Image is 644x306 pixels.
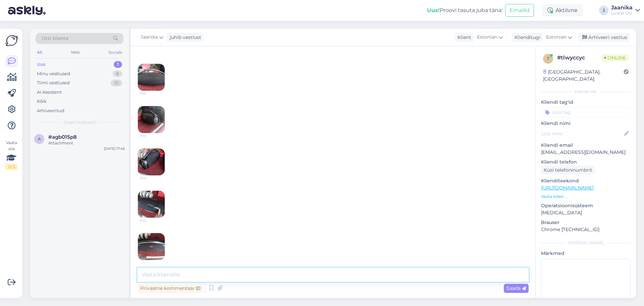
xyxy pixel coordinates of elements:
span: Estonian [477,34,497,41]
div: 2 / 3 [5,164,17,170]
div: # tlwyccyc [557,54,601,62]
img: Attachment [138,233,165,260]
div: All [36,48,43,57]
div: Kõik [37,98,47,105]
div: Jaanika [611,5,633,10]
div: Aktiivne [542,4,583,16]
div: juhib vestlust [167,34,201,41]
span: Uued vestlused [64,119,95,125]
div: Klienditugi [512,34,540,41]
div: Arhiveeri vestlus [578,33,630,42]
span: 9:10 [140,91,165,96]
span: Otsi kliente [42,35,68,42]
span: Saada [506,285,526,291]
div: Küsi telefoninumbrit [541,166,595,175]
span: Online [601,54,629,61]
a: JaanikaLuutar OÜ [611,5,640,16]
b: Uus! [427,7,440,13]
p: [MEDICAL_DATA] [541,209,631,216]
div: 25 [111,80,122,86]
p: Märkmed [541,250,631,257]
p: Chrome [TECHNICAL_ID] [541,226,631,233]
div: Vaata siia [5,140,17,170]
div: Web [69,48,81,57]
div: [DATE] 17:46 [104,146,125,151]
div: [PERSON_NAME] [541,240,631,246]
span: 9:10 [140,133,165,138]
input: Lisa nimi [541,130,623,137]
div: [GEOGRAPHIC_DATA], [GEOGRAPHIC_DATA] [543,69,624,83]
div: AI Assistent [37,89,62,96]
div: Kliendi info [541,89,631,95]
img: Attachment [138,191,165,218]
span: Jaanika [141,34,158,41]
img: Attachment [138,64,165,91]
div: Klient [455,34,471,41]
p: Kliendi tag'id [541,99,631,106]
div: Arhiveeritud [37,107,64,114]
p: Klienditeekond [541,177,631,184]
img: Attachment [138,106,165,133]
span: 9:11 [140,260,165,265]
span: Estonian [546,34,567,41]
div: Proovi tasuta juba täna: [427,6,502,14]
div: Socials [107,48,123,57]
span: 9:10 [140,176,165,181]
div: Luutar OÜ [611,10,633,16]
div: Uus [37,61,46,68]
span: a [38,136,41,141]
div: J [599,6,608,15]
div: Tiimi vestlused [37,80,70,86]
p: [EMAIL_ADDRESS][DOMAIN_NAME] [541,149,631,156]
div: Attachment [48,140,125,146]
div: Privaatne kommentaar [138,284,203,293]
p: Kliendi email [541,142,631,149]
div: Minu vestlused [37,71,70,77]
span: 9:10 [140,218,165,223]
p: Vaata edasi ... [541,193,631,200]
span: t [547,56,549,61]
a: [URL][DOMAIN_NAME] [541,185,594,191]
p: Operatsioonisüsteem [541,202,631,209]
input: Lisa tag [541,107,631,117]
p: Brauser [541,219,631,226]
p: Kliendi telefon [541,159,631,166]
span: #agb015p8 [48,134,77,140]
img: Attachment [138,148,165,175]
img: Askly Logo [5,34,18,47]
p: Kliendi nimi [541,120,631,127]
button: Emailid [505,4,534,17]
div: 1 [114,61,122,68]
div: 8 [113,71,122,77]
